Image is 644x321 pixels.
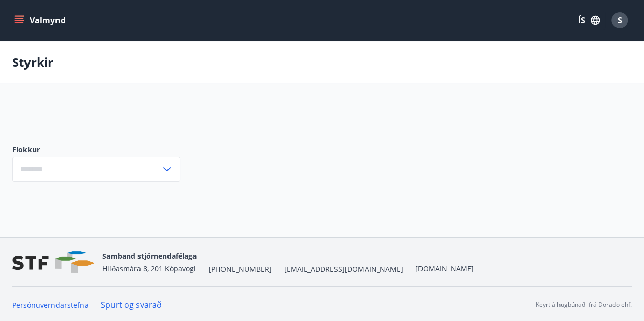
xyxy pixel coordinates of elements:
span: [PHONE_NUMBER] [209,264,272,274]
button: S [607,8,632,33]
span: [EMAIL_ADDRESS][DOMAIN_NAME] [284,264,403,274]
p: Keyrt á hugbúnaði frá Dorado ehf. [536,300,632,309]
a: Spurt og svarað [101,299,162,310]
span: Samband stjórnendafélaga [102,251,197,261]
p: Styrkir [12,53,53,71]
span: S [618,15,622,26]
a: Persónuverndarstefna [12,300,89,310]
button: ÍS [573,11,605,30]
a: [DOMAIN_NAME] [415,264,474,273]
img: vjCaq2fThgY3EUYqSgpjEiBg6WP39ov69hlhuPVN.png [12,251,94,273]
span: Hlíðasmára 8, 201 Kópavogi [102,264,196,273]
button: menu [12,11,70,30]
label: Flokkur [12,144,180,155]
